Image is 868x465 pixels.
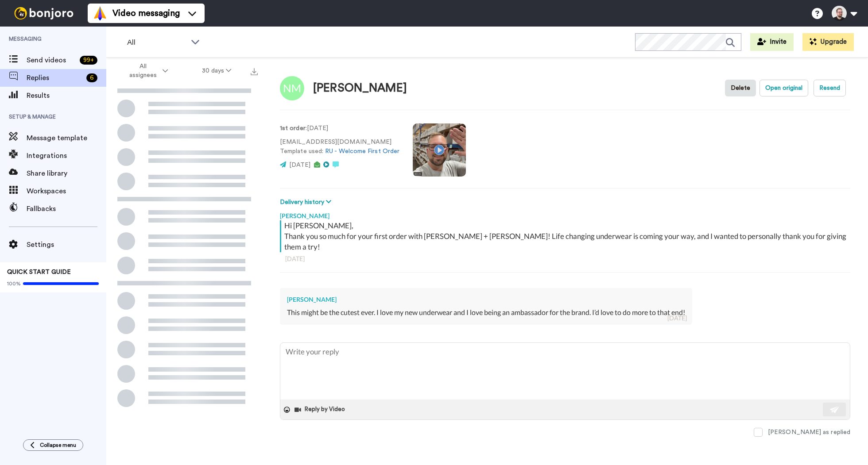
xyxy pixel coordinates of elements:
[289,162,310,168] span: [DATE]
[280,197,334,207] button: Delivery history
[280,207,850,220] div: [PERSON_NAME]
[27,186,106,196] span: Workspaces
[86,73,97,82] div: 6
[768,428,850,437] div: [PERSON_NAME] as replied
[27,133,106,143] span: Message template
[802,33,854,51] button: Upgrade
[27,168,106,179] span: Share library
[248,64,260,77] button: Export all results that match these filters now.
[830,406,840,413] img: send-white.svg
[280,138,399,156] p: [EMAIL_ADDRESS][DOMAIN_NAME] Template used:
[313,82,407,95] div: [PERSON_NAME]
[27,55,76,65] span: Send videos
[325,148,399,154] a: RU - Welcome First Order
[27,150,106,161] span: Integrations
[27,204,106,214] span: Fallbacks
[127,37,186,48] span: All
[285,254,845,263] div: [DATE]
[287,295,685,304] div: [PERSON_NAME]
[280,76,304,100] img: Image of Nadia Merchant
[125,62,161,80] span: All assignees
[667,314,687,323] div: [DATE]
[27,73,83,83] span: Replies
[27,90,106,101] span: Results
[251,68,258,75] img: export.svg
[93,6,107,20] img: vm-color.svg
[7,280,21,287] span: 100%
[294,403,348,416] button: Reply by Video
[112,7,180,19] span: Video messaging
[814,80,846,96] button: Resend
[108,58,185,83] button: All assignees
[7,269,71,275] span: QUICK START GUIDE
[759,80,808,96] button: Open original
[280,125,306,131] strong: 1st order
[280,124,399,133] p: : [DATE]
[23,439,83,451] button: Collapse menu
[185,63,248,79] button: 30 days
[750,33,794,51] button: Invite
[11,7,77,19] img: bj-logo-header-white.svg
[284,220,848,252] div: Hi [PERSON_NAME], Thank you so much for your first order with [PERSON_NAME] + [PERSON_NAME]! Life...
[287,307,685,318] div: This might be the cutest ever. I love my new underwear and I love being an ambassador for the bra...
[80,56,97,65] div: 99 +
[725,80,756,96] button: Delete
[40,442,76,449] span: Collapse menu
[27,239,106,250] span: Settings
